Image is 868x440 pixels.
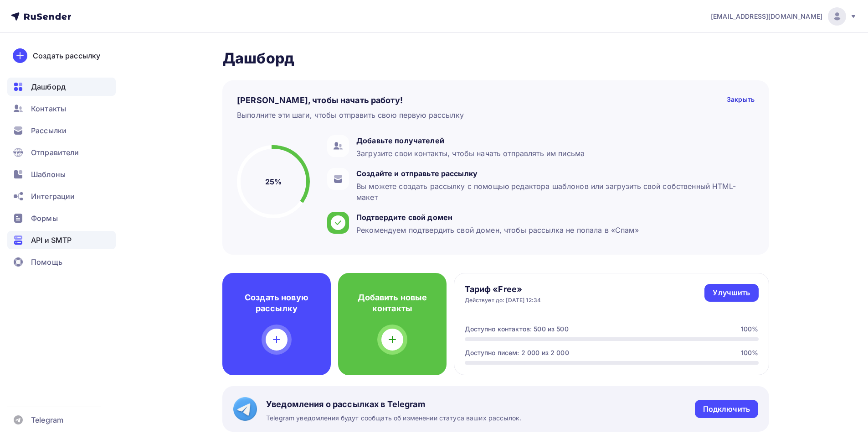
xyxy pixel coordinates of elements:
[353,292,432,314] h4: Добавить новые контакты
[465,325,569,334] div: Доступно контактов: 500 из 500
[741,325,759,334] div: 100%
[356,181,750,203] div: Вы можете создать рассылку с помощью редактора шаблонов или загрузить свой собственный HTML-макет
[237,110,464,120] div: Выполните эти шаги, чтобы отправить свою первую рассылку
[727,95,755,106] div: Закрыть
[31,414,63,425] span: Telegram
[465,297,541,304] div: Действует до: [DATE] 12:34
[465,348,569,357] div: Доступно писем: 2 000 из 2 000
[703,404,750,414] div: Подключить
[356,225,639,236] div: Рекомендуем подтвердить свой домен, чтобы рассылка не попала в «Спам»
[31,81,66,92] span: Дашборд
[7,143,116,162] a: Отправители
[31,191,75,202] span: Интеграции
[711,12,822,21] span: [EMAIL_ADDRESS][DOMAIN_NAME]
[33,50,100,61] div: Создать рассылку
[7,165,116,183] a: Шаблоны
[222,49,769,68] h2: Дашборд
[711,7,857,26] a: [EMAIL_ADDRESS][DOMAIN_NAME]
[7,78,116,96] a: Дашборд
[7,121,116,140] a: Рассылки
[7,100,116,118] a: Контакты
[31,147,79,158] span: Отправители
[465,284,541,295] h4: Тариф «Free»
[31,213,58,224] span: Формы
[266,414,521,423] span: Telegram уведомления будут сообщать об изменении статуса ваших рассылок.
[356,168,750,179] div: Создайте и отправьте рассылку
[31,125,67,136] span: Рассылки
[237,292,316,314] h4: Создать новую рассылку
[356,212,639,223] div: Подтвердите свой домен
[713,288,750,298] div: Улучшить
[237,95,403,106] h4: [PERSON_NAME], чтобы начать работу!
[7,209,116,227] a: Формы
[356,148,585,159] div: Загрузите свои контакты, чтобы начать отправлять им письма
[266,399,521,410] span: Уведомления о рассылках в Telegram
[356,135,585,146] div: Добавьте получателей
[31,169,66,180] span: Шаблоны
[741,348,759,357] div: 100%
[265,176,282,187] h5: 25%
[31,235,72,246] span: API и SMTP
[31,103,66,114] span: Контакты
[31,257,62,267] span: Помощь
